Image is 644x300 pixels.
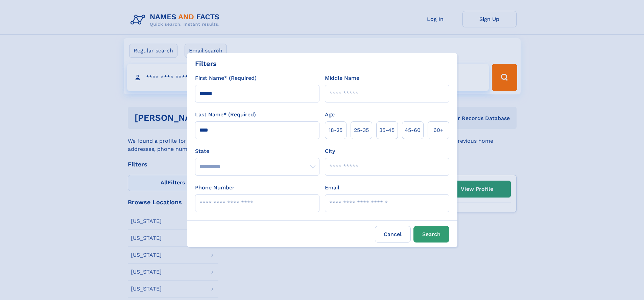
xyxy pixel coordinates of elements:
label: Middle Name [325,74,359,82]
div: Filters [195,59,217,69]
span: 18‑25 [329,126,342,134]
label: Email [325,184,339,192]
label: Last Name* (Required) [195,111,256,119]
label: Cancel [375,226,411,243]
label: City [325,147,335,155]
span: 35‑45 [379,126,395,134]
label: Phone Number [195,184,235,192]
label: Age [325,111,335,119]
label: First Name* (Required) [195,74,257,82]
span: 60+ [433,126,444,134]
button: Search [413,226,449,243]
span: 45‑60 [405,126,421,134]
label: State [195,147,319,155]
span: 25‑35 [354,126,369,134]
